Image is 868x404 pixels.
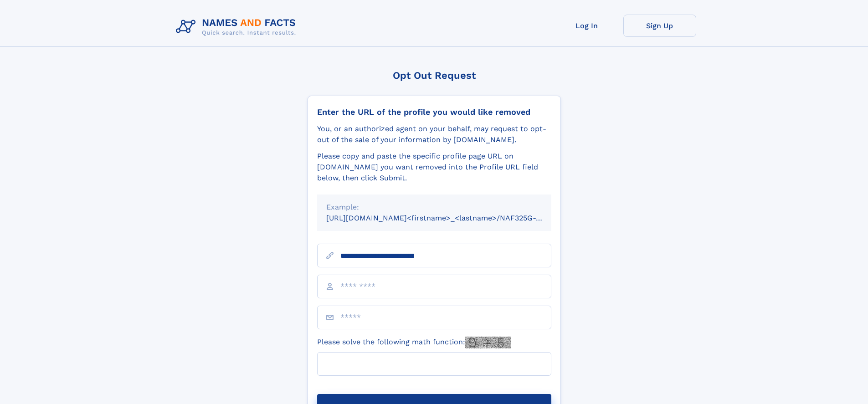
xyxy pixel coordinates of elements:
label: Please solve the following math function: [317,337,511,348]
img: Logo Names and Facts [172,15,303,39]
div: Opt Out Request [308,70,561,81]
div: Please copy and paste the specific profile page URL on [DOMAIN_NAME] you want removed into the Pr... [317,151,551,184]
a: Sign Up [623,15,696,37]
small: [URL][DOMAIN_NAME]<firstname>_<lastname>/NAF325G-xxxxxxxx [326,214,569,222]
div: Example: [326,202,542,213]
div: Enter the URL of the profile you would like removed [317,107,551,117]
div: You, or an authorized agent on your behalf, may request to opt-out of the sale of your informatio... [317,123,551,145]
a: Log In [550,15,623,37]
